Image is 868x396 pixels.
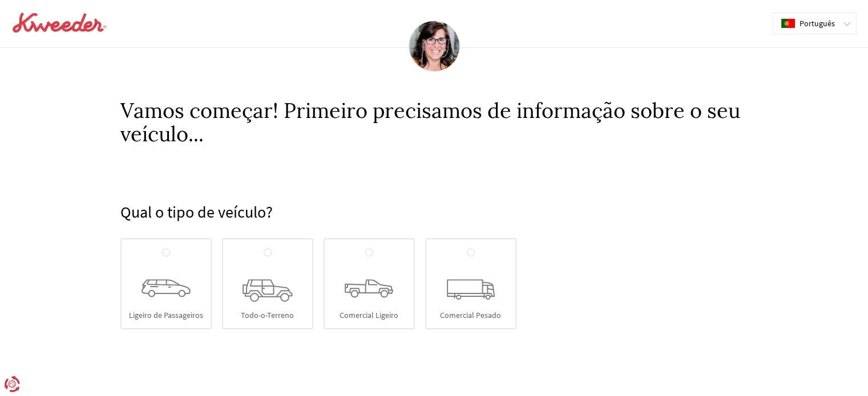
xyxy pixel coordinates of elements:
a: logo [11,11,107,36]
img: logo [11,11,107,34]
span: Comercial Ligeiro [340,311,398,319]
span: Todo-o-Terreno [241,311,294,319]
span: Ligeiro de Passageiros [129,311,203,319]
span: Comercial Pesado [440,311,501,319]
h4: Qual o tipo de veículo? [120,203,748,221]
img: Maria [409,21,460,72]
span: Português [800,19,835,28]
h3: Vamos começar! Primeiro precisamos de informação sobre o seu veículo... [120,99,748,146]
